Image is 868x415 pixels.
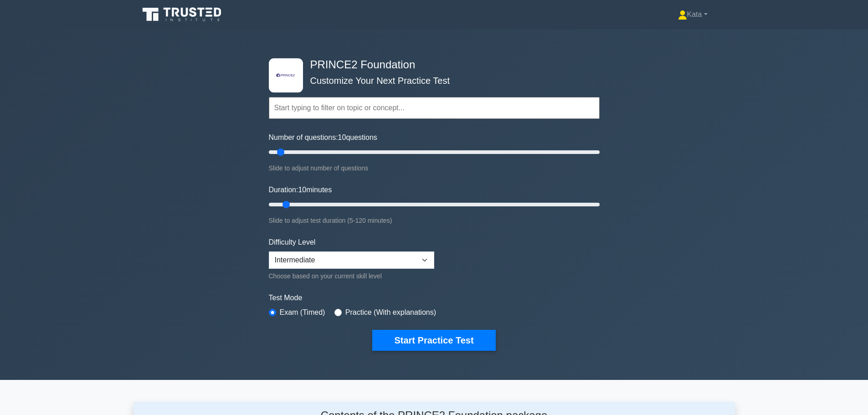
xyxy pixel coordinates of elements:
a: Kata [656,5,729,24]
span: 10 [298,186,306,194]
button: Start Practice Test [372,330,495,351]
h4: PRINCE2 Foundation [307,58,555,72]
label: Difficulty Level [269,237,316,248]
label: Exam (Timed) [280,307,325,318]
div: Slide to adjust test duration (5-120 minutes) [269,215,600,226]
div: Slide to adjust number of questions [269,163,600,174]
label: Practice (With explanations) [345,307,436,318]
input: Start typing to filter on topic or concept... [269,97,600,119]
label: Test Mode [269,292,600,303]
span: 10 [338,133,346,141]
label: Duration: minutes [269,184,332,195]
label: Number of questions: questions [269,132,377,143]
div: Choose based on your current skill level [269,271,434,282]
